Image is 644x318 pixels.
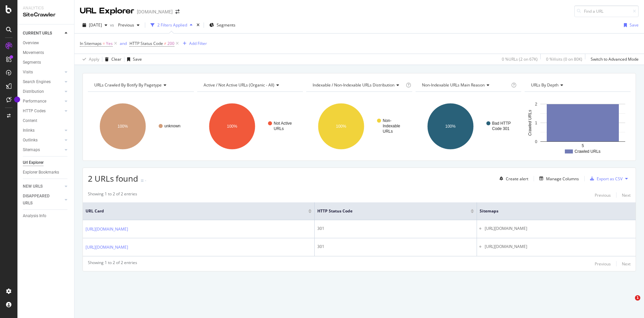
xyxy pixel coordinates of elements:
[23,88,44,95] div: Distribution
[23,59,69,66] a: Segments
[537,175,579,183] button: Manage Columns
[23,98,63,105] a: Performance
[317,208,461,214] span: HTTP Status Code
[306,97,412,155] svg: A chart.
[531,82,558,88] span: URLs by Depth
[383,129,393,134] text: URLs
[23,98,46,105] div: Performance
[129,41,163,46] span: HTTP Status Code
[597,176,623,182] div: Export as CSV
[595,191,611,199] button: Previous
[485,244,633,250] li: [URL][DOMAIN_NAME]
[622,260,631,268] button: Next
[587,173,623,184] button: Export as CSV
[317,244,474,250] div: 301
[23,78,51,85] div: Search Engines
[23,169,69,176] a: Explorer Bookmarks
[383,118,391,123] text: Non-
[14,97,20,103] div: Tooltip anchor
[492,121,511,126] text: Bad HTTP
[502,56,538,62] div: 0 % URLs ( 2 on 67K )
[23,146,63,153] a: Sitemaps
[23,127,35,134] div: Inlinks
[23,69,63,76] a: Visits
[528,110,532,136] text: Crawled URLs
[23,183,63,190] a: NEW URLS
[574,5,639,17] input: Find a URL
[421,80,510,90] h4: Non-Indexable URLs Main Reason
[23,11,69,19] div: SiteCrawler
[23,137,63,144] a: Outlinks
[23,108,46,115] div: HTTP Codes
[88,173,138,184] span: 2 URLs found
[311,80,405,90] h4: Indexable / Non-Indexable URLs Distribution
[621,20,639,30] button: Save
[23,193,63,207] a: DISAPPEARED URLS
[118,124,128,129] text: 100%
[497,173,528,184] button: Create alert
[591,56,639,62] div: Switch to Advanced Mode
[148,20,195,30] button: 2 Filters Applied
[23,40,39,47] div: Overview
[622,191,631,199] button: Next
[197,97,303,155] svg: A chart.
[180,40,207,48] button: Add Filter
[88,97,194,155] svg: A chart.
[23,69,33,76] div: Visits
[102,54,121,65] button: Clear
[23,183,43,190] div: NEW URLS
[115,22,134,28] span: Previous
[120,41,127,46] div: and
[124,54,142,65] button: Save
[202,80,297,90] h4: Active / Not Active URLs
[23,59,41,66] div: Segments
[80,41,102,46] span: In Sitemaps
[23,137,38,144] div: Outlinks
[525,97,631,155] svg: A chart.
[546,176,579,182] div: Manage Columns
[575,149,600,154] text: Crawled URLs
[630,22,639,28] div: Save
[86,244,128,251] a: [URL][DOMAIN_NAME]
[506,176,528,182] div: Create alert
[23,49,69,56] a: Movements
[133,56,142,62] div: Save
[535,121,537,125] text: 1
[23,30,52,37] div: CURRENT URLS
[23,127,63,134] a: Inlinks
[164,124,180,128] text: unknown
[622,261,631,267] div: Next
[535,102,537,107] text: 2
[23,117,37,124] div: Content
[141,180,144,182] img: Equal
[23,212,69,219] a: Analysis Info
[23,5,69,11] div: Analytics
[80,5,134,17] div: URL Explorer
[207,20,238,30] button: Segments
[595,260,611,268] button: Previous
[492,126,509,131] text: Code 301
[89,56,99,62] div: Apply
[23,193,57,207] div: DISAPPEARED URLS
[23,40,69,47] a: Overview
[164,41,166,46] span: ≠
[535,139,537,144] text: 0
[111,56,121,62] div: Clear
[422,82,485,88] span: Non-Indexable URLs Main Reason
[588,54,639,65] button: Switch to Advanced Mode
[86,226,128,233] a: [URL][DOMAIN_NAME]
[23,212,46,219] div: Analysis Info
[23,159,69,166] a: Url Explorer
[23,108,63,115] a: HTTP Codes
[416,97,522,155] div: A chart.
[622,192,631,198] div: Next
[595,261,611,267] div: Previous
[23,117,69,124] a: Content
[204,82,274,88] span: Active / Not Active URLs (organic - all)
[274,126,284,131] text: URLs
[546,56,582,62] div: 0 % Visits ( 0 on 80K )
[383,124,400,128] text: Indexable
[88,260,137,268] div: Showing 1 to 2 of 2 entries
